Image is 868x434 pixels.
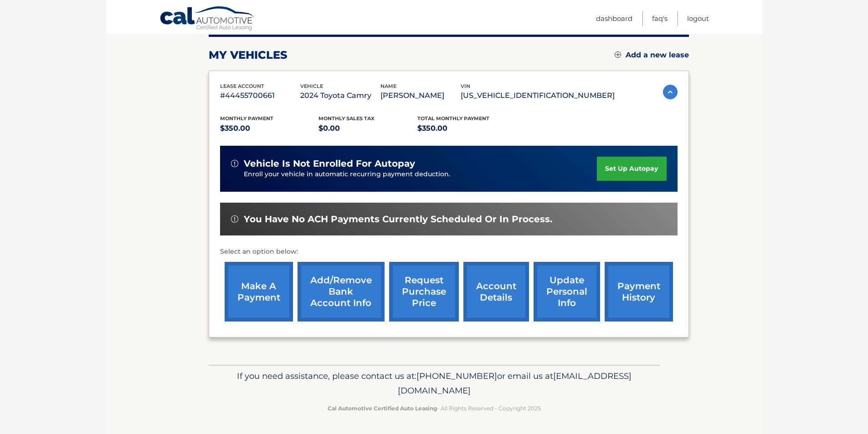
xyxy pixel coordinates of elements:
p: [US_VEHICLE_IDENTIFICATION_NUMBER] [461,89,615,102]
a: request purchase price [389,262,459,322]
span: Monthly sales Tax [318,115,375,122]
a: Add/Remove bank account info [298,262,385,322]
span: Total Monthly Payment [417,115,489,122]
a: make a payment [225,262,293,322]
h2: my vehicles [209,48,288,62]
p: #44455700661 [220,89,300,102]
p: Enroll your vehicle in automatic recurring payment deduction. [244,169,597,179]
p: $350.00 [220,122,319,135]
span: [EMAIL_ADDRESS][DOMAIN_NAME] [398,371,632,396]
a: payment history [605,262,673,322]
img: accordion-active.svg [663,85,678,99]
a: Add a new lease [615,51,689,60]
span: Monthly Payment [220,115,273,122]
span: [PHONE_NUMBER] [416,371,497,381]
span: You have no ACH payments currently scheduled or in process. [244,214,552,225]
span: vehicle [300,83,323,89]
p: - All Rights Reserved - Copyright 2025 [215,403,654,413]
strong: Cal Automotive Certified Auto Leasing [328,405,437,412]
a: set up autopay [597,157,666,181]
p: 2024 Toyota Camry [300,89,380,102]
span: vin [461,83,470,89]
a: Cal Automotive [159,6,255,32]
span: lease account [220,83,264,89]
img: add.svg [615,51,621,58]
a: Dashboard [596,11,632,26]
p: If you need assistance, please contact us at: or email us at [215,369,654,398]
p: Select an option below: [220,246,678,257]
span: vehicle is not enrolled for autopay [244,158,415,169]
p: $350.00 [417,122,516,135]
span: name [380,83,396,89]
p: $0.00 [318,122,417,135]
p: [PERSON_NAME] [380,89,461,102]
img: alert-white.svg [231,160,238,167]
a: account details [463,262,529,322]
a: FAQ's [652,11,668,26]
img: alert-white.svg [231,215,238,223]
a: Logout [687,11,709,26]
a: update personal info [534,262,600,322]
